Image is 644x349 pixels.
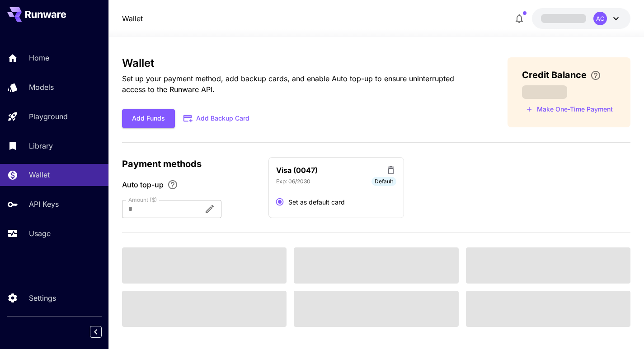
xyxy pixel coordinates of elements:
p: Playground [29,111,68,122]
button: Enable Auto top-up to ensure uninterrupted service. We'll automatically bill the chosen amount wh... [164,179,182,190]
button: Collapse sidebar [90,326,102,338]
a: Wallet [122,13,143,24]
p: Wallet [29,169,50,180]
p: Exp: 06/2030 [276,177,310,186]
span: Auto top-up [122,179,164,190]
p: API Keys [29,199,59,209]
button: Make a one-time, non-recurring payment [522,102,617,116]
h3: Wallet [122,57,479,70]
button: Add Funds [122,109,175,128]
p: Models [29,82,54,93]
p: Library [29,140,53,151]
p: Visa (0047) [276,165,318,176]
button: AC [532,8,630,29]
label: Amount ($) [128,196,157,204]
span: Credit Balance [522,68,587,82]
button: Add Backup Card [175,110,259,127]
div: Collapse sidebar [97,324,108,340]
div: AC [593,12,607,25]
p: Set up your payment method, add backup cards, and enable Auto top-up to ensure uninterrupted acce... [122,73,479,95]
nav: breadcrumb [122,13,143,24]
span: Default [371,177,396,186]
span: Set as default card [288,197,345,207]
p: Payment methods [122,157,258,171]
p: Settings [29,293,56,303]
button: Enter your card details and choose an Auto top-up amount to avoid service interruptions. We'll au... [587,70,605,81]
p: Usage [29,228,51,239]
p: Home [29,52,49,63]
